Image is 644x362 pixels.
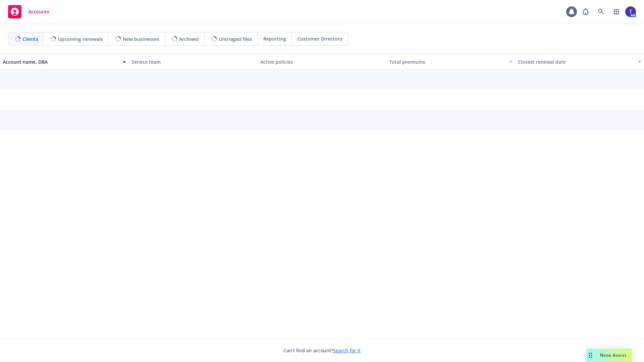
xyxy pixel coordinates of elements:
[600,352,627,358] span: Nova Assist
[58,36,103,43] span: Upcoming renewals
[586,349,595,362] div: Drag to move
[579,5,592,18] a: Report a Bug
[129,54,258,70] button: Service team
[610,5,623,18] a: Switch app
[258,54,386,70] button: Active policies
[515,54,644,70] button: Closest renewal date
[179,36,199,43] span: Archived
[625,6,636,17] img: photo
[586,349,632,362] button: Nova Assist
[518,58,634,65] div: Closest renewal date
[594,5,608,18] a: Search
[123,36,159,43] span: New businesses
[297,35,342,42] span: Customer Directory
[28,9,49,14] span: Accounts
[3,58,119,65] div: Account name, DBA
[386,54,515,70] button: Total premiums
[260,58,384,65] div: Active policies
[283,347,361,354] span: Can't find an account?
[219,36,252,43] span: Untriaged files
[389,58,505,65] div: Total premiums
[131,58,255,65] div: Service team
[263,35,286,42] span: Reporting
[22,36,38,43] span: Clients
[333,347,361,354] a: Search for it
[5,2,52,21] a: Accounts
